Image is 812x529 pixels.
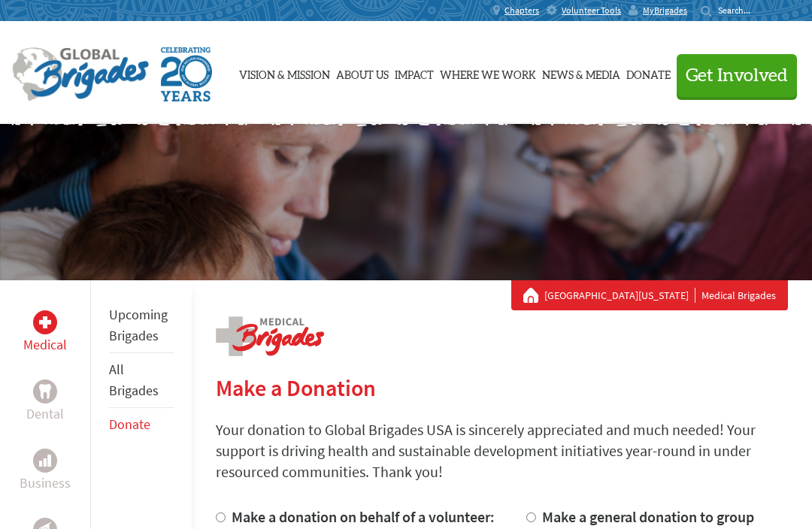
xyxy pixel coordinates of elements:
a: News & Media [542,35,620,110]
label: Make a donation on behalf of a volunteer: [232,507,495,526]
a: [GEOGRAPHIC_DATA][US_STATE] [544,288,695,303]
a: About Us [336,35,389,110]
a: Upcoming Brigades [109,306,168,344]
span: MyBrigades [643,5,687,17]
img: Medical [39,316,51,328]
button: Get Involved [677,54,797,97]
li: Upcoming Brigades [109,298,174,353]
span: Get Involved [686,67,788,85]
a: MedicalMedical [23,310,67,355]
a: Vision & Mission [239,35,330,110]
a: Donate [109,416,150,433]
span: Volunteer Tools [562,5,621,17]
a: Donate [626,35,671,110]
a: All Brigades [109,361,159,399]
img: Global Brigades Logo [12,47,149,101]
img: Global Brigades Celebrating 20 Years [161,47,212,101]
div: Medical Brigades [523,288,776,303]
img: logo-medical.png [216,316,324,356]
p: Dental [26,404,64,425]
img: Dental [39,384,51,398]
img: Business [39,455,51,467]
li: Donate [109,408,174,441]
div: Business [33,449,57,473]
a: Where We Work [440,35,536,110]
span: Chapters [504,5,539,17]
div: Dental [33,379,57,404]
p: Your donation to Global Brigades USA is sincerely appreciated and much needed! Your support is dr... [216,419,788,482]
a: DentalDental [26,379,64,425]
input: Search... [718,5,761,16]
a: BusinessBusiness [20,449,71,494]
div: Medical [33,310,57,334]
p: Business [20,473,71,494]
li: All Brigades [109,353,174,408]
a: Impact [395,35,434,110]
p: Medical [23,334,67,355]
h2: Make a Donation [216,374,788,401]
